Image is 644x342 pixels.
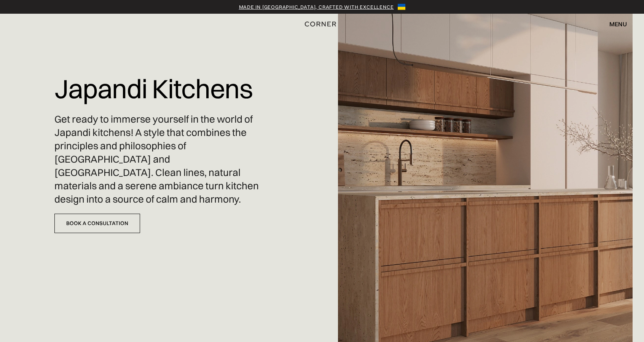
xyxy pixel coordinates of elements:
a: Book a Consultation [54,214,140,233]
div: menu [602,18,627,30]
div: menu [609,21,627,27]
a: Made in [GEOGRAPHIC_DATA], crafted with excellence [239,3,394,11]
h1: Japandi Kitchens [54,69,253,109]
a: home [296,19,348,29]
p: Get ready to immerse yourself in the world of Japandi kitchens! A style that combines the princip... [54,113,263,206]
